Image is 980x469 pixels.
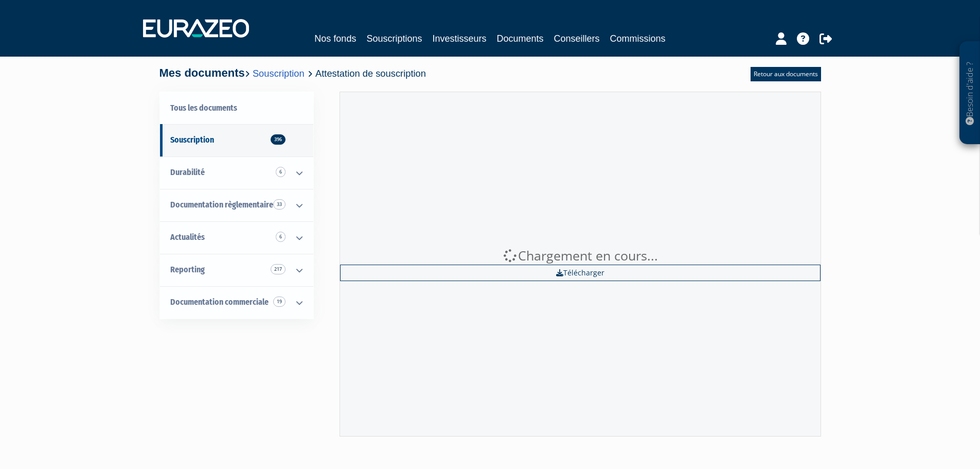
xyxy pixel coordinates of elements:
h4: Mes documents [159,67,426,79]
span: Documentation règlementaire [170,200,273,210]
a: Nos fonds [314,31,356,46]
span: 33 [273,199,286,210]
a: Documents [497,31,544,46]
span: Reporting [170,265,205,274]
a: Retour aux documents [751,67,821,81]
a: Documentation commerciale 19 [160,286,313,319]
span: 19 [273,297,286,307]
a: Souscription396 [160,124,313,157]
a: Conseillers [554,31,600,46]
span: Durabilité [170,167,205,177]
span: 217 [271,264,286,274]
span: 396 [271,134,286,145]
p: Besoin d'aide ? [964,47,976,140]
a: Souscription [253,68,305,79]
a: Investisseurs [432,31,486,46]
a: Tous les documents [160,92,313,125]
div: Chargement en cours... [340,247,821,265]
img: 1732889491-logotype_eurazeo_blanc_rvb.png [143,19,249,38]
span: Documentation commerciale [170,297,269,307]
span: 6 [276,167,286,177]
a: Actualités 6 [160,221,313,254]
span: Attestation de souscription [315,68,426,79]
a: Commissions [610,31,666,46]
a: Reporting 217 [160,254,313,286]
a: Documentation règlementaire 33 [160,189,313,221]
a: Souscriptions [366,31,422,46]
a: Télécharger [340,265,821,281]
a: Durabilité 6 [160,157,313,189]
span: Souscription [170,135,214,145]
span: 6 [276,232,286,242]
span: Actualités [170,232,205,242]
